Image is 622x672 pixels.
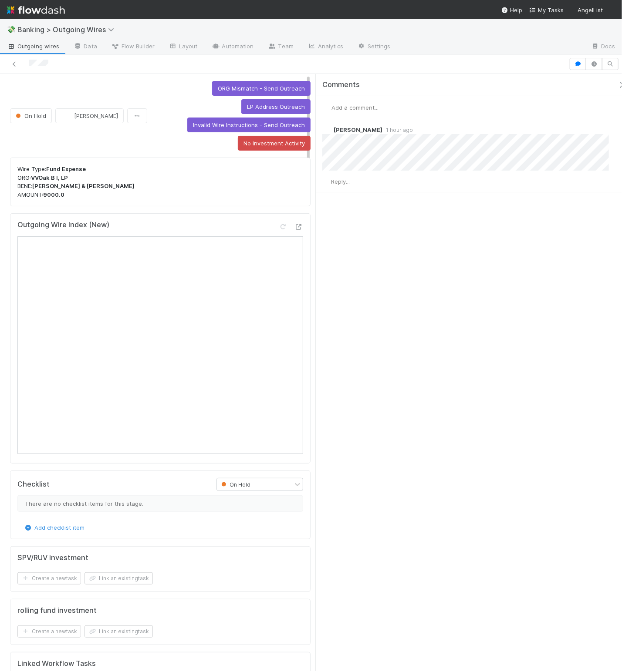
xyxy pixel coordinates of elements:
button: On Hold [10,108,52,123]
img: avatar_93b89fca-d03a-423a-b274-3dd03f0a621f.png [323,103,331,112]
h5: SPV/RUV investment [17,554,88,562]
span: On Hold [220,481,250,487]
p: Wire Type: ORG: BENE: AMOUNT: [17,165,303,199]
div: There are no checklist items for this stage. [17,495,303,512]
a: Analytics [301,40,350,54]
img: logo-inverted-e16ddd16eac7371096b0.svg [7,3,65,17]
a: My Tasks [529,6,564,14]
a: Docs [584,40,622,54]
strong: VVOak B I, LP [31,174,68,181]
button: Invalid Wire Instructions - Send Outreach [187,118,311,132]
span: Outgoing wires [7,42,59,50]
span: [PERSON_NAME] [334,126,382,133]
span: On Hold [14,112,46,119]
h5: Linked Workflow Tasks [17,659,303,668]
div: Help [501,6,522,14]
span: AngelList [578,7,603,13]
span: Reply... [331,178,350,185]
span: Flow Builder [111,42,155,50]
button: Create a newtask [17,625,81,638]
img: avatar_3ada3d7a-7184-472b-a6ff-1830e1bb1afd.png [63,111,71,120]
button: Link an existingtask [85,572,153,585]
img: avatar_3ada3d7a-7184-472b-a6ff-1830e1bb1afd.png [322,125,331,134]
strong: Fund Expense [46,165,86,172]
strong: 9000.0 [43,191,64,198]
span: Banking > Outgoing Wires [17,25,118,34]
a: Team [261,40,301,54]
span: Comments [322,81,360,89]
span: [PERSON_NAME] [74,112,118,119]
a: Layout [162,40,205,54]
span: Add a comment... [331,104,379,111]
a: Data [66,40,104,54]
a: Add checklist item [24,524,85,531]
span: My Tasks [529,7,564,13]
button: ORG Mismatch - Send Outreach [212,81,311,96]
button: Link an existingtask [85,625,153,638]
span: 💸 [7,26,16,33]
img: avatar_93b89fca-d03a-423a-b274-3dd03f0a621f.png [322,178,331,186]
strong: [PERSON_NAME] & [PERSON_NAME] [32,182,135,189]
span: 1 hour ago [382,127,413,133]
img: avatar_93b89fca-d03a-423a-b274-3dd03f0a621f.png [606,6,615,15]
h5: Checklist [17,480,50,489]
h5: Outgoing Wire Index (New) [17,221,109,229]
a: Settings [350,40,398,54]
button: [PERSON_NAME] [55,108,124,123]
button: LP Address Outreach [241,99,311,114]
a: Automation [205,40,261,54]
button: Create a newtask [17,572,81,585]
button: No Investment Activity [238,136,311,151]
h5: rolling fund investment [17,606,97,615]
a: Flow Builder [104,40,162,54]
